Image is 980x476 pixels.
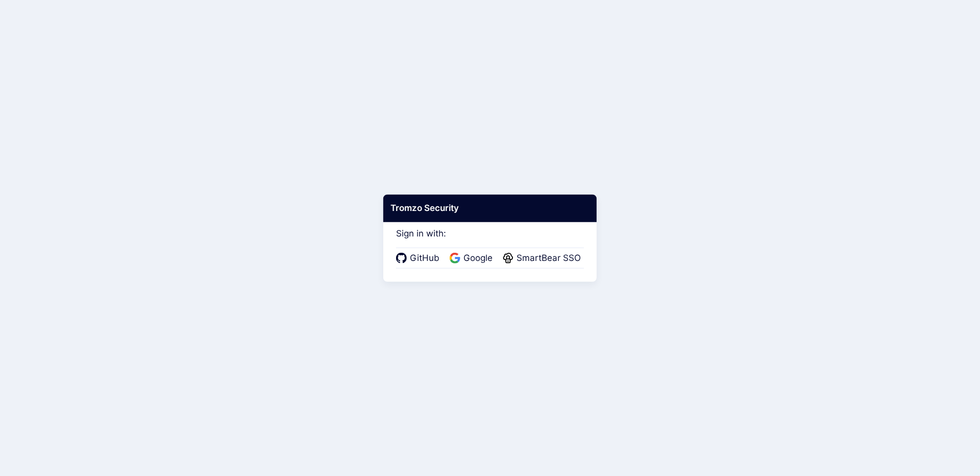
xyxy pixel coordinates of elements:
a: Google [450,252,496,265]
span: Google [460,252,496,265]
a: SmartBear SSO [503,252,584,265]
div: Tromzo Security [383,195,597,222]
span: SmartBear SSO [513,252,584,265]
span: GitHub [407,252,443,265]
div: Sign in with: [396,215,584,269]
a: GitHub [396,252,443,265]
